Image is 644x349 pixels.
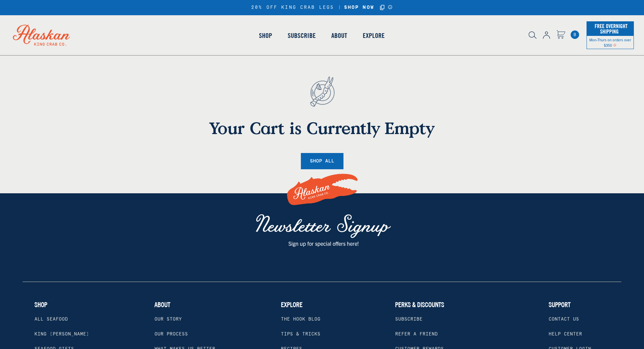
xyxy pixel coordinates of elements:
[154,317,182,322] a: Our Story
[251,16,280,55] a: Shop
[388,5,393,9] a: Announcement Bar Modal
[281,301,303,309] p: Explore
[154,331,188,337] a: Our Process
[281,331,320,337] a: Tips & Tricks
[301,153,343,170] a: Shop All
[135,118,510,138] h1: Your Cart is Currently Empty
[549,331,582,337] a: Help Center
[571,30,579,39] span: 0
[324,16,355,55] a: About
[344,5,374,10] strong: SHOP NOW
[154,301,170,309] p: About
[556,30,565,40] a: Cart
[251,4,393,12] div: 20% OFF KING CRAB LEGS |
[281,317,320,322] a: The Hook Blog
[299,65,345,118] img: empty cart - anchor
[395,331,438,337] a: Refer a Friend
[342,5,377,10] a: SHOP NOW
[571,30,579,39] a: Cart
[593,21,627,37] span: Free Overnight Shipping
[285,166,359,214] img: Alaskan King Crab Co. Logo
[34,301,47,309] p: Shop
[355,16,392,55] a: Explore
[395,301,444,309] p: Perks & Discounts
[589,37,631,47] span: Mon-Thurs on orders over $350
[395,317,423,322] a: Subscribe
[549,301,571,309] p: Support
[543,31,550,39] img: account
[280,16,324,55] a: Subscribe
[245,239,402,248] p: Sign up for special offers here!
[34,331,89,337] a: King [PERSON_NAME]
[34,317,68,322] a: All Seafood
[549,317,579,322] a: Contact Us
[529,31,536,39] img: search
[613,43,616,47] span: Shipping Notice Icon
[3,15,79,55] img: Alaskan King Crab Co. logo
